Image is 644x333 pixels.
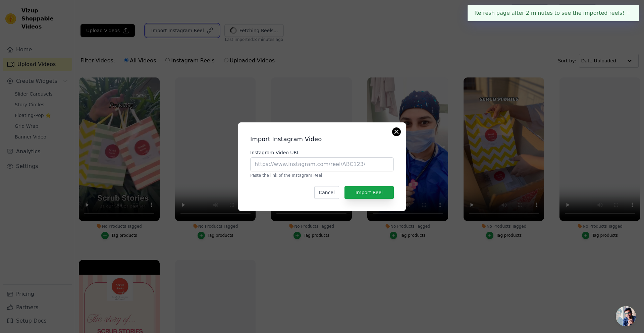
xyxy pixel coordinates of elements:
button: Close [625,9,632,17]
input: https://www.instagram.com/reel/ABC123/ [250,157,394,171]
button: Import Reel [344,186,394,199]
button: Close modal [392,128,400,136]
p: Paste the link of the Instagram Reel [250,173,394,178]
a: Open chat [616,306,636,326]
label: Instagram Video URL [250,149,394,156]
button: Cancel [314,186,339,199]
div: Refresh page after 2 minutes to see the imported reels! [468,5,639,21]
h2: Import Instagram Video [250,134,394,144]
